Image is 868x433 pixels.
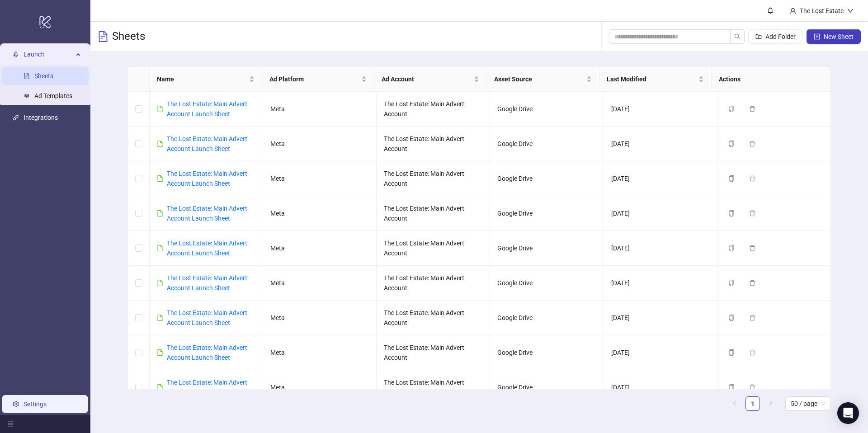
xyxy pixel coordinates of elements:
[728,280,735,286] span: copy
[490,127,604,161] td: Google Drive
[785,396,831,411] div: Page Size
[749,245,755,251] span: delete
[263,370,377,405] td: Meta
[167,379,247,396] a: The Lost Estate: Main Advert Account Launch Sheet
[167,274,247,292] a: The Lost Estate: Main Advert Account Launch Sheet
[604,92,717,127] td: [DATE]
[728,106,735,112] span: copy
[374,67,487,92] th: Ad Account
[847,8,854,14] span: down
[767,7,774,14] span: bell
[377,196,490,231] td: The Lost Estate: Main Advert Account
[490,301,604,335] td: Google Drive
[764,396,778,411] button: right
[377,161,490,196] td: The Lost Estate: Main Advert Account
[734,33,741,40] span: search
[490,335,604,370] td: Google Drive
[604,301,717,335] td: [DATE]
[490,231,604,266] td: Google Drive
[604,231,717,266] td: [DATE]
[263,161,377,196] td: Meta
[790,8,796,14] span: user
[607,74,697,84] span: Last Modified
[157,74,247,84] span: Name
[167,240,247,257] a: The Lost Estate: Main Advert Account Launch Sheet
[377,127,490,161] td: The Lost Estate: Main Advert Account
[728,210,735,216] span: copy
[604,127,717,161] td: [DATE]
[490,196,604,231] td: Google Drive
[728,141,735,147] span: copy
[157,210,163,216] span: file
[98,31,108,42] span: file-text
[837,402,859,424] div: Open Intercom Messenger
[150,67,262,92] th: Name
[727,396,742,411] button: left
[749,141,755,147] span: delete
[382,74,472,84] span: Ad Account
[727,396,742,411] li: Previous Page
[377,92,490,127] td: The Lost Estate: Main Advert Account
[7,421,14,427] span: menu-fold
[728,245,735,251] span: copy
[749,175,755,182] span: delete
[764,396,778,411] li: Next Page
[755,33,762,40] span: folder-add
[377,231,490,266] td: The Lost Estate: Main Advert Account
[167,100,247,118] a: The Lost Estate: Main Advert Account Launch Sheet
[765,33,796,40] span: Add Folder
[604,335,717,370] td: [DATE]
[157,141,163,147] span: file
[24,114,58,121] a: Integrations
[791,397,826,410] span: 50 / page
[24,400,47,408] a: Settings
[167,170,247,187] a: The Lost Estate: Main Advert Account Launch Sheet
[263,301,377,335] td: Meta
[13,51,19,57] span: rocket
[494,74,585,84] span: Asset Source
[263,196,377,231] td: Meta
[490,266,604,301] td: Google Drive
[167,344,247,361] a: The Lost Estate: Main Advert Account Launch Sheet
[377,370,490,405] td: The Lost Estate: Main Advert Account
[157,384,163,391] span: file
[157,175,163,182] span: file
[490,161,604,196] td: Google Drive
[167,205,247,222] a: The Lost Estate: Main Advert Account Launch Sheet
[749,280,755,286] span: delete
[263,266,377,301] td: Meta
[814,33,820,40] span: plus-square
[748,29,803,44] button: Add Folder
[157,280,163,286] span: file
[377,335,490,370] td: The Lost Estate: Main Advert Account
[34,72,53,80] a: Sheets
[768,400,774,406] span: right
[604,196,717,231] td: [DATE]
[604,266,717,301] td: [DATE]
[732,400,737,406] span: left
[599,67,712,92] th: Last Modified
[749,384,755,391] span: delete
[824,33,854,40] span: New Sheet
[377,266,490,301] td: The Lost Estate: Main Advert Account
[167,309,247,326] a: The Lost Estate: Main Advert Account Launch Sheet
[157,315,163,321] span: file
[263,231,377,266] td: Meta
[604,161,717,196] td: [DATE]
[263,335,377,370] td: Meta
[157,106,163,112] span: file
[749,106,755,112] span: delete
[34,92,72,99] a: Ad Templates
[487,67,599,92] th: Asset Source
[377,301,490,335] td: The Lost Estate: Main Advert Account
[746,397,759,410] a: 1
[490,370,604,405] td: Google Drive
[269,74,360,84] span: Ad Platform
[728,349,735,356] span: copy
[262,67,375,92] th: Ad Platform
[745,396,760,411] li: 1
[728,315,735,321] span: copy
[604,370,717,405] td: [DATE]
[712,67,824,92] th: Actions
[749,315,755,321] span: delete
